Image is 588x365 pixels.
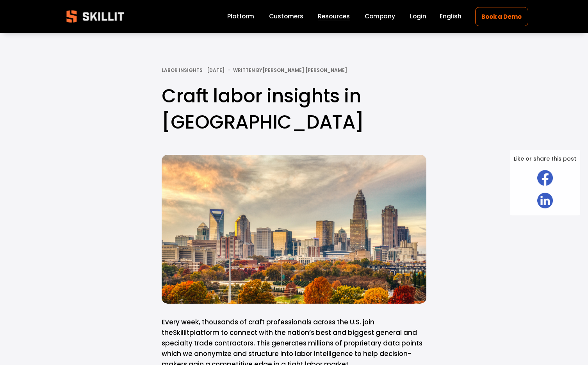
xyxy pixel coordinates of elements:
span: [DATE] [207,67,225,73]
span: English [440,12,461,21]
img: Skillit [60,5,131,28]
a: Labor Insights [162,67,203,73]
h1: Craft labor insights in [GEOGRAPHIC_DATA] [162,83,426,135]
a: Book a Demo [475,7,528,26]
img: LinkedIn [537,193,553,208]
img: Facebook [537,170,553,186]
a: [PERSON_NAME] [PERSON_NAME] [262,67,347,73]
div: Written By [233,68,347,73]
span: Resources [318,12,350,21]
span: Like or share this post [514,154,576,164]
a: Platform [227,11,254,22]
a: Login [410,11,426,22]
a: Company [365,11,395,22]
a: folder dropdown [318,11,350,22]
a: Customers [269,11,303,22]
span: Every week, thousands of craft professionals across the U.S. join the [162,317,376,337]
div: language picker [440,11,461,22]
a: Skillit [173,328,189,337]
